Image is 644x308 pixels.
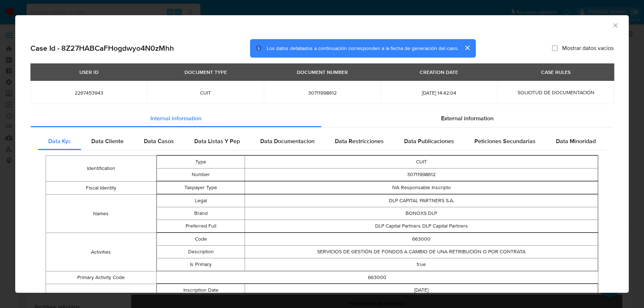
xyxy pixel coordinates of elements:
[157,246,245,258] td: Description
[180,66,231,78] div: DOCUMENT TYPE
[157,182,245,194] td: Taxpayer Type
[157,258,245,271] td: Is Primary
[389,90,489,96] span: [DATE] 14:42:04
[30,43,174,53] h2: Case Id - 8Z27HABCaFHogdwyo4N0zMhh
[157,207,245,220] td: Brand
[156,90,255,96] span: CUIT
[404,137,454,145] span: Data Publicaciones
[157,233,245,246] td: Code
[267,45,458,52] span: Los datos detallados a continuación corresponden a la fecha de generación del caso.
[260,137,315,145] span: Data Documentacion
[335,137,384,145] span: Data Restricciones
[245,182,598,194] td: IVA Responsable Inscripto
[46,195,157,233] td: Names
[562,45,614,52] span: Mostrar datos vacíos
[157,156,245,168] td: Type
[30,110,614,127] div: Detailed info
[15,15,629,293] div: closure-recommendation-modal
[415,66,462,78] div: CREATION DATE
[537,66,575,78] div: CASE RULES
[245,156,598,168] td: CUIT
[150,114,201,122] span: Internal information
[518,89,594,96] span: SOLICITUD DE DOCUMENTACIÓN
[46,233,157,271] td: Activities
[556,137,596,145] span: Data Minoridad
[46,271,157,284] td: Primary Activity Code
[39,90,138,96] span: 2267453943
[38,133,606,150] div: Detailed internal info
[46,182,157,195] td: Fiscal Identity
[75,66,103,78] div: USER ID
[273,90,372,96] span: 30711998612
[144,137,174,145] span: Data Casos
[245,168,598,181] td: 30711998612
[48,137,71,145] span: Data Kyc
[245,258,598,271] td: true
[91,137,124,145] span: Data Cliente
[441,114,494,122] span: External information
[46,156,157,182] td: Identification
[245,233,598,246] td: 663000
[245,220,598,233] td: DLP Capital Partners DLP Capital Partners
[245,207,598,220] td: BONOXS DLP
[157,168,245,181] td: Number
[156,271,598,284] td: 663000
[245,246,598,258] td: SERVICIOS DE GESTIÓN DE FONDOS A CAMBIO DE UNA RETRIBUCIÓN O POR CONTRATA
[474,137,536,145] span: Peticiones Secundarias
[157,284,245,297] td: Inscription Date
[157,220,245,233] td: Preferred Full
[157,195,245,207] td: Legal
[245,284,598,297] td: [DATE]
[612,22,618,28] button: Cerrar ventana
[292,66,352,78] div: DOCUMENT NUMBER
[552,45,558,51] input: Mostrar datos vacíos
[458,39,476,57] button: cerrar
[245,195,598,207] td: DLP CAPITAL PARTNERS S.A.
[194,137,240,145] span: Data Listas Y Pep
